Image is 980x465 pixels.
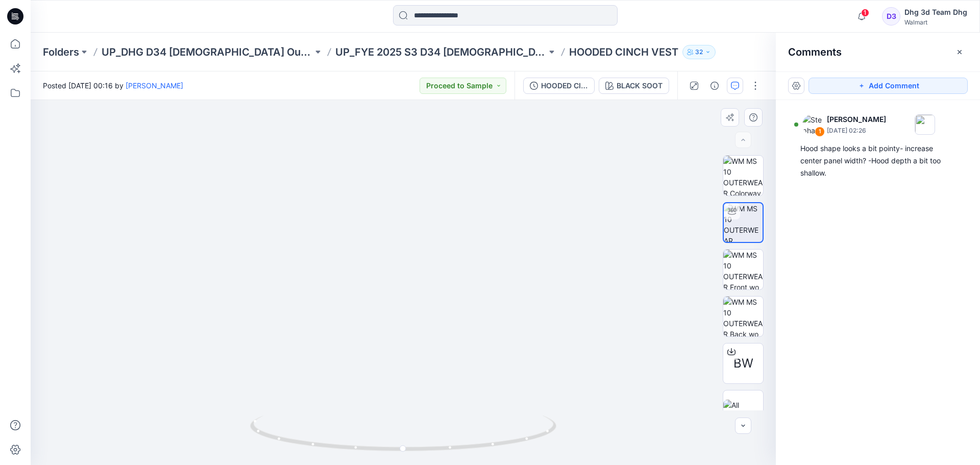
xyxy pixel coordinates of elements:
p: [DATE] 02:26 [827,126,886,136]
div: Dhg 3d Team Dhg [904,6,967,18]
img: WM MS 10 OUTERWEAR Front wo Avatar [723,250,763,289]
button: BLACK SOOT [599,78,669,94]
div: Walmart [904,18,967,26]
button: Add Comment [808,78,968,94]
p: [PERSON_NAME] [827,113,886,126]
img: Stephanie Benard [802,114,823,135]
a: UP_FYE 2025 S3 D34 [DEMOGRAPHIC_DATA] Outerwear Ozark Trailer [335,45,547,59]
img: WM MS 10 OUTERWEAR Colorway wo Avatar [723,156,763,195]
button: Details [706,78,723,94]
button: HOODED CINCH VEST [523,78,595,94]
img: All colorways [723,400,763,421]
a: UP_DHG D34 [DEMOGRAPHIC_DATA] Outerwear [102,45,313,59]
div: HOODED CINCH VEST [541,80,588,91]
h2: Comments [788,46,842,58]
p: 32 [695,46,703,58]
a: [PERSON_NAME] [126,81,183,90]
span: Posted [DATE] 00:16 by [43,80,183,91]
div: 1 [815,127,825,137]
div: D3 [882,7,900,26]
img: WM MS 10 OUTERWEAR Turntable with Avatar [724,203,763,242]
a: Folders [43,45,79,59]
img: WM MS 10 OUTERWEAR Back wo Avatar [723,297,763,336]
div: BLACK SOOT [617,80,663,91]
button: 32 [682,45,716,59]
span: BW [733,354,753,373]
p: HOODED CINCH VEST [569,45,678,59]
span: 1 [861,9,869,17]
div: Hood shape looks a bit pointy- increase center panel width? -Hood depth a bit too shallow. [800,142,955,179]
